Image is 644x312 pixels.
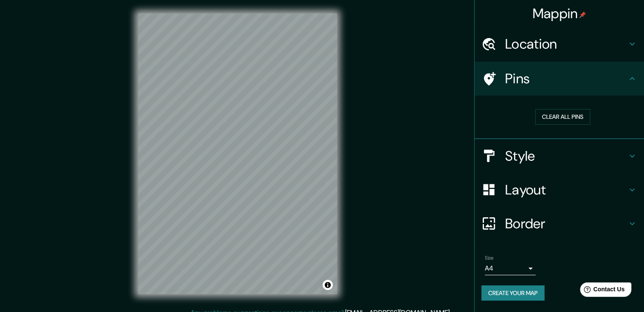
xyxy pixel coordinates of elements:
h4: Mappin [533,5,586,22]
button: Toggle attribution [323,280,333,290]
h4: Style [505,148,627,164]
div: Style [475,139,644,173]
div: Pins [475,62,644,96]
button: Create your map [481,285,544,301]
h4: Layout [505,181,627,198]
button: Clear all pins [535,109,590,125]
div: Location [475,27,644,61]
img: pin-icon.png [579,11,586,18]
div: Layout [475,173,644,207]
h4: Pins [505,70,627,87]
div: A4 [485,262,536,275]
iframe: Help widget launcher [569,279,635,303]
canvas: Map [138,14,337,294]
label: Size [485,254,494,261]
div: Border [475,207,644,241]
h4: Location [505,36,627,52]
h4: Border [505,215,627,232]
